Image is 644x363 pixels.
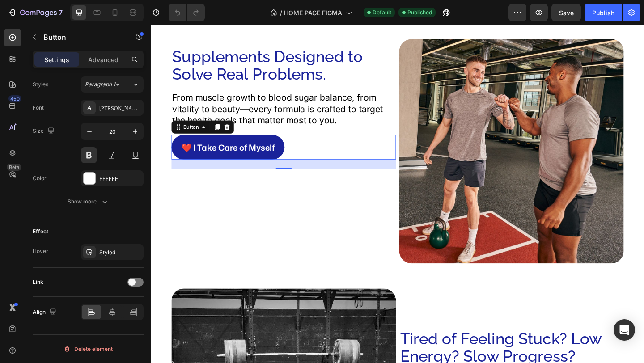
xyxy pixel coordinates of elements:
button: Show more [33,194,144,210]
span: Save [559,9,574,17]
span: Default [373,8,391,17]
img: 2fa40a0aab08148d8fdb487febaccb4c.jpg [270,15,514,259]
button: 7 [4,4,67,21]
div: 450 [8,95,21,102]
div: Styles [33,80,48,89]
div: Show more [68,197,109,206]
div: Styled [99,249,141,257]
span: Paragraph 1* [85,80,119,89]
button: Paragraph 1* [81,76,144,93]
span: / [280,8,282,17]
span: Published [407,8,432,17]
p: 7 [59,7,63,18]
span: HOME PAGE FIGMA [284,8,342,17]
div: Open Intercom Messenger [614,319,635,341]
div: Font [33,104,44,112]
div: FFFFFF [99,175,141,183]
div: Color [33,174,47,182]
div: Delete element [64,344,113,355]
p: Advanced [88,55,119,64]
div: Align [33,306,58,318]
button: Publish [585,4,622,21]
iframe: Design area [151,25,644,363]
p: Settings [44,55,69,64]
div: Effect [33,228,48,236]
div: Publish [592,8,614,17]
div: Undo/Redo [169,4,205,21]
div: Size [33,125,56,137]
p: Button [43,32,119,42]
button: Save [551,4,581,21]
div: Beta [7,164,21,171]
button: Delete element [33,342,144,356]
div: [PERSON_NAME] [99,104,141,112]
div: Hover [33,247,48,255]
div: Link [33,278,43,286]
